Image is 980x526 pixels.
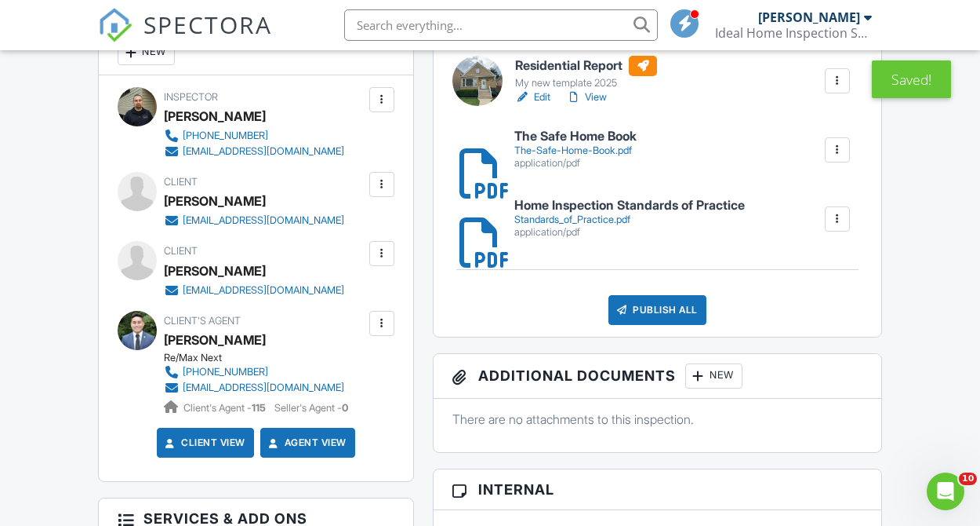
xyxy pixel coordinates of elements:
[164,283,344,298] a: [EMAIL_ADDRESS][DOMAIN_NAME]
[514,144,637,157] div: The-Safe-Home-Book.pdf
[959,473,977,485] span: 10
[164,364,344,380] a: [PHONE_NUMBER]
[183,214,344,227] div: [EMAIL_ADDRESS][DOMAIN_NAME]
[183,130,268,142] div: [PHONE_NUMBER]
[164,104,266,128] div: [PERSON_NAME]
[344,9,658,41] input: Search everything...
[515,89,550,105] a: Edit
[183,145,344,158] div: [EMAIL_ADDRESS][DOMAIN_NAME]
[164,315,241,327] span: Client's Agent
[685,363,742,389] div: New
[715,25,872,41] div: Ideal Home Inspection Services, LLC
[342,402,348,414] strong: 0
[252,402,266,414] strong: 115
[164,328,266,352] a: [PERSON_NAME]
[514,157,637,170] div: application/pdf
[514,199,745,213] h6: Home Inspection Standards of Practice
[164,91,218,103] span: Inspector
[566,89,607,105] a: View
[434,469,881,510] h3: Internal
[164,380,344,396] a: [EMAIL_ADDRESS][DOMAIN_NAME]
[164,176,198,188] span: Client
[164,144,344,159] a: [EMAIL_ADDRESS][DOMAIN_NAME]
[164,189,266,213] div: [PERSON_NAME]
[514,199,745,239] a: Home Inspection Standards of Practice Standards_of_Practice.pdf application/pdf
[98,21,272,54] a: SPECTORA
[183,402,268,414] span: Client's Agent -
[515,56,657,76] h6: Residential Report
[164,128,344,144] a: [PHONE_NUMBER]
[434,354,881,399] h3: Additional Documents
[183,382,344,394] div: [EMAIL_ADDRESS][DOMAIN_NAME]
[872,60,951,98] div: Saved!
[515,56,657,90] a: Residential Report My new template 2025
[514,130,637,170] a: The Safe Home Book The-Safe-Home-Book.pdf application/pdf
[608,295,706,325] div: Publish All
[164,245,198,257] span: Client
[515,77,657,89] div: My new template 2025
[927,473,964,510] iframe: Intercom live chat
[162,435,245,451] a: Client View
[514,214,745,226] div: Standards_of_Practice.pdf
[183,284,344,297] div: [EMAIL_ADDRESS][DOMAIN_NAME]
[514,130,637,144] h6: The Safe Home Book
[164,352,357,364] div: Re/Max Next
[514,226,745,239] div: application/pdf
[164,213,344,228] a: [EMAIL_ADDRESS][DOMAIN_NAME]
[98,8,132,42] img: The Best Home Inspection Software - Spectora
[274,402,348,414] span: Seller's Agent -
[183,366,268,378] div: [PHONE_NUMBER]
[266,435,347,451] a: Agent View
[164,259,266,283] div: [PERSON_NAME]
[758,9,860,25] div: [PERSON_NAME]
[452,411,862,428] p: There are no attachments to this inspection.
[143,8,272,41] span: SPECTORA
